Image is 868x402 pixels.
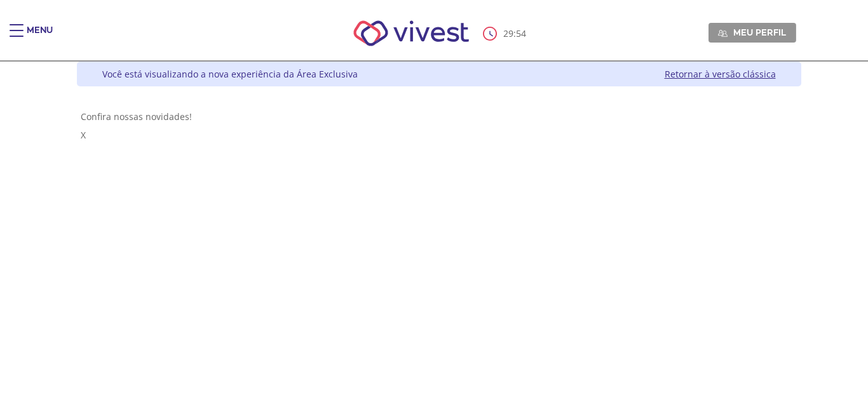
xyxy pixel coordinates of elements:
div: : [483,27,529,41]
span: X [81,129,86,141]
a: Meu perfil [709,23,796,42]
div: Vivest [67,62,801,402]
div: Você está visualizando a nova experiência da Área Exclusiva [102,68,358,80]
a: Retornar à versão clássica [665,68,776,80]
img: Vivest [339,6,484,60]
span: Meu perfil [733,27,786,38]
span: 54 [516,27,526,39]
div: Menu [27,24,53,50]
img: Meu perfil [718,29,728,38]
span: 29 [503,27,513,39]
div: Confira nossas novidades! [81,111,797,123]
